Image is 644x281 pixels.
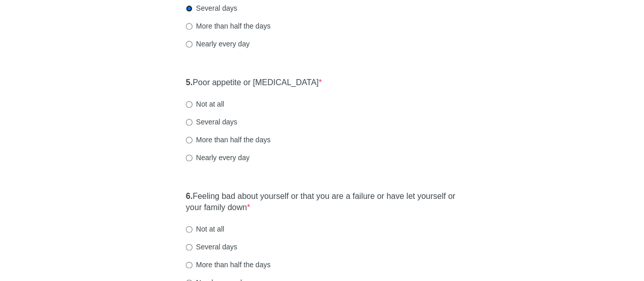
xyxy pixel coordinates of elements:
label: Several days [186,242,237,252]
input: Several days [186,244,192,250]
input: Nearly every day [186,41,192,47]
input: More than half the days [186,262,192,268]
input: Several days [186,5,192,12]
label: Feeling bad about yourself or that you are a failure or have let yourself or your family down [186,191,458,214]
label: More than half the days [186,135,270,145]
input: Nearly every day [186,155,192,161]
strong: 5. [186,78,192,87]
label: Nearly every day [186,39,249,49]
label: Not at all [186,99,224,109]
input: Not at all [186,101,192,108]
label: Nearly every day [186,152,249,163]
label: Not at all [186,224,224,234]
input: More than half the days [186,137,192,143]
label: More than half the days [186,21,270,31]
label: Poor appetite or [MEDICAL_DATA] [186,77,322,89]
label: More than half the days [186,260,270,270]
input: Not at all [186,226,192,233]
strong: 6. [186,192,192,200]
input: Several days [186,119,192,125]
label: Several days [186,3,237,13]
input: More than half the days [186,23,192,30]
label: Several days [186,117,237,127]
